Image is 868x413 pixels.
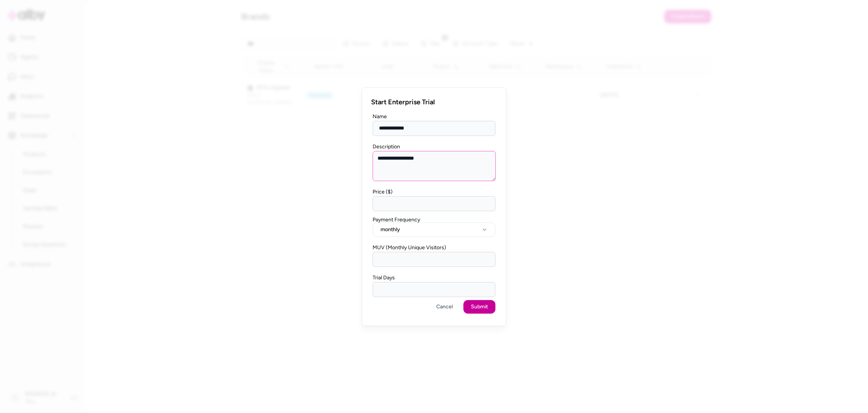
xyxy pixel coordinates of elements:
h2: Start Enterprise Trial [371,97,497,107]
label: Payment Frequency [373,217,495,223]
label: Description [373,143,400,150]
button: Submit [463,300,495,314]
label: Name [373,113,387,120]
label: Price ($) [373,189,393,195]
button: Cancel [429,300,460,314]
label: MUV (Monthly Unique Visitors) [373,244,446,251]
label: Trial Days [373,274,395,281]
